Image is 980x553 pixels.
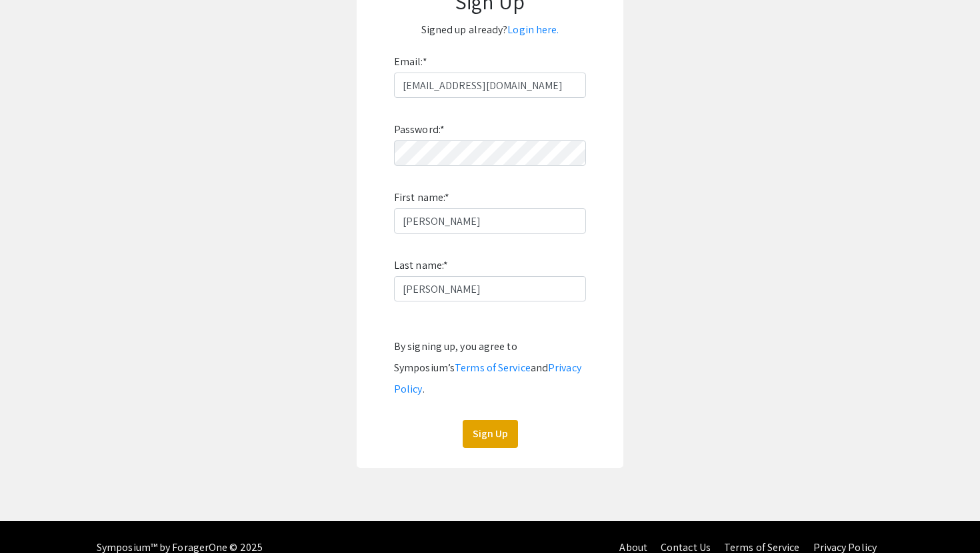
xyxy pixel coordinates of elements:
[394,119,445,140] label: Password:
[394,255,448,276] label: Last name:
[394,187,449,208] label: First name:
[394,51,427,73] label: Email:
[507,23,559,37] a: Login here.
[394,336,586,400] div: By signing up, you agree to Symposium’s and .
[10,493,57,543] iframe: Chat
[394,361,581,396] a: Privacy Policy
[463,420,518,448] button: Sign Up
[455,361,531,375] a: Terms of Service
[370,19,610,41] p: Signed up already?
